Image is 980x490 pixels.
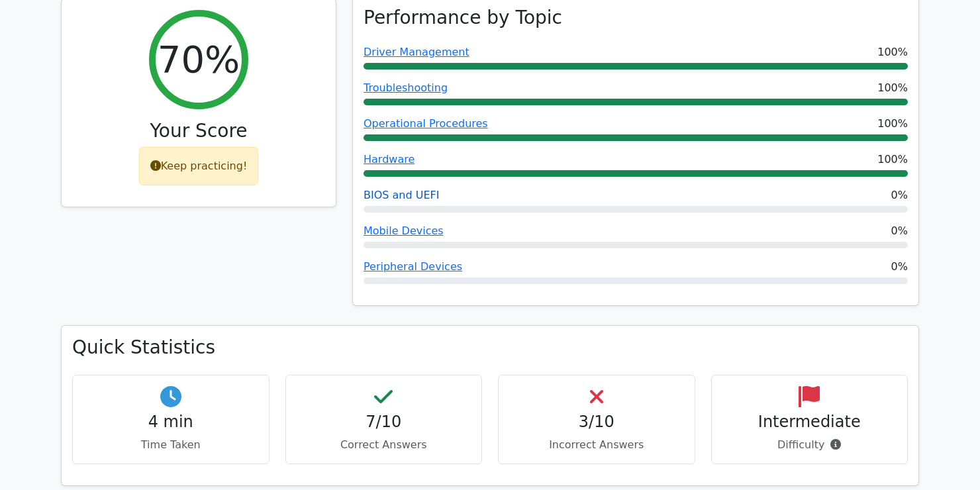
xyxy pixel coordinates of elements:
[891,187,908,203] span: 0%
[364,81,448,94] a: Troubleshooting
[364,224,444,237] a: Mobile Devices
[297,413,471,432] h4: 7/10
[722,413,897,432] h4: Intermediate
[877,116,908,132] span: 100%
[72,336,908,359] h3: Quick Statistics
[72,120,325,142] h3: Your Score
[364,46,469,58] a: Driver Management
[891,259,908,275] span: 0%
[364,117,488,130] a: Operational Procedures
[364,260,462,273] a: Peripheral Devices
[364,7,562,29] h3: Performance by Topic
[877,152,908,168] span: 100%
[364,153,415,166] a: Hardware
[83,437,258,453] p: Time Taken
[509,413,684,432] h4: 3/10
[891,223,908,239] span: 0%
[509,437,684,453] p: Incorrect Answers
[877,44,908,60] span: 100%
[877,80,908,96] span: 100%
[83,413,258,432] h4: 4 min
[364,189,439,201] a: BIOS and UEFI
[297,437,471,453] p: Correct Answers
[139,147,259,185] div: Keep practicing!
[722,437,897,453] p: Difficulty
[158,37,240,81] h2: 70%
